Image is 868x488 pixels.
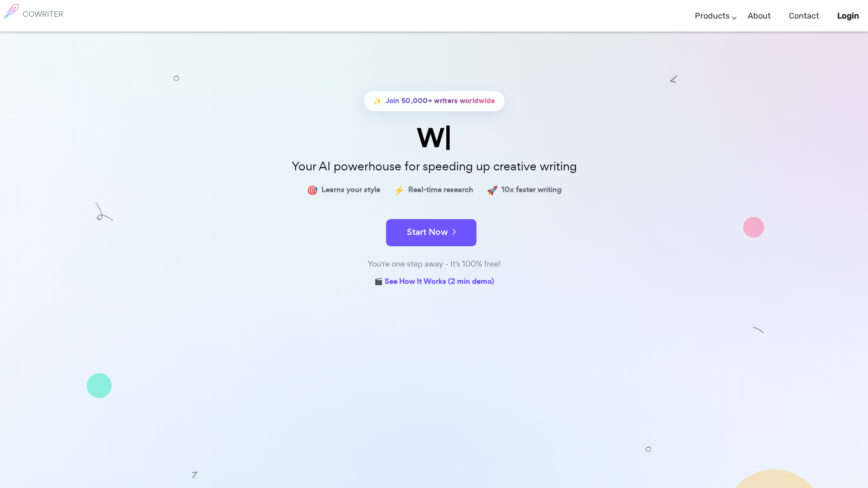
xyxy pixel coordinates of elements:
a: About [748,3,771,29]
h6: COWRITER [23,10,63,18]
a: Products [695,3,730,29]
img: shape [670,75,677,83]
span: ✨ [373,94,382,108]
span: Join 50,000+ writers worldwide [386,94,495,108]
img: shape [174,75,179,81]
a: Contact [789,3,819,29]
div: You're one step away - It's 100% free! [208,258,660,271]
button: Start Now [386,219,476,246]
span: 10x faster writing [501,183,561,197]
span: 🚀 [487,183,498,197]
img: shape [87,373,112,398]
img: shape [646,446,651,452]
img: shape [753,324,764,336]
img: shape [95,202,113,221]
span: ⚡ [394,183,405,197]
p: Your AI powerhouse for speeding up creative writing [208,157,660,176]
img: shape [191,471,199,479]
img: shape [743,217,764,238]
span: Learns your style [321,183,380,197]
a: Login [837,3,859,29]
span: 🎯 [307,183,318,197]
a: 🎬 See How It Works (2 min demo) [374,275,494,289]
b: Login [837,11,859,21]
div: W [208,125,660,151]
span: Real-time research [408,183,473,197]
